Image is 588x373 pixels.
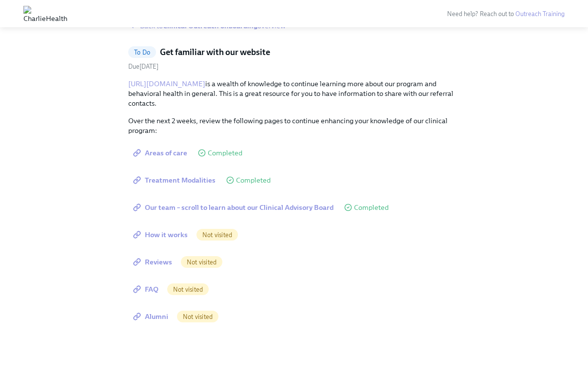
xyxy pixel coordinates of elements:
[135,312,168,321] span: Alumni
[447,10,565,18] span: Need help? Reach out to
[128,307,175,326] a: Alumni
[128,63,158,70] span: Thursday, September 4th 2025, 10:00 am
[128,280,165,299] a: FAQ
[135,203,333,212] span: Our team – scroll to learn about our Clinical Advisory Board
[515,10,565,18] a: Outreach Training
[181,259,222,266] span: Not visited
[236,177,271,184] span: Completed
[128,79,205,88] a: [URL][DOMAIN_NAME]
[167,286,209,293] span: Not visited
[135,230,188,240] span: How it works
[160,46,270,58] h5: Get familiar with our website
[196,231,238,239] span: Not visited
[128,116,460,135] p: Over the next 2 weeks, review the following pages to continue enhancing your knowledge of our cli...
[128,49,156,56] span: To Do
[128,170,222,190] a: Treatment Modalities
[135,284,158,294] span: FAQ
[128,79,460,108] p: is a wealth of knowledge to continue learning more about our program and behavioral health in gen...
[128,143,194,163] a: Areas of care
[135,175,216,185] span: Treatment Modalities
[128,198,340,217] a: Our team – scroll to learn about our Clinical Advisory Board
[354,204,389,211] span: Completed
[208,149,242,157] span: Completed
[23,6,67,21] img: CharlieHealth
[128,252,179,272] a: Reviews
[128,225,195,244] a: How it works
[177,313,218,320] span: Not visited
[135,148,187,158] span: Areas of care
[135,257,172,267] span: Reviews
